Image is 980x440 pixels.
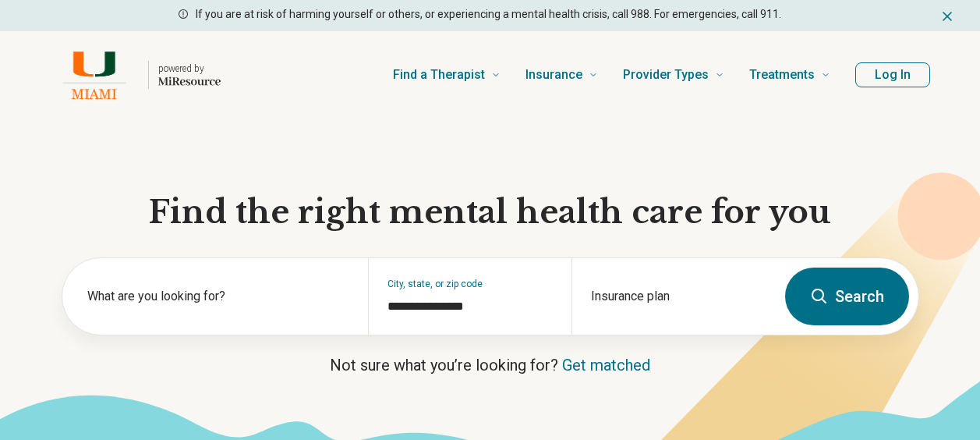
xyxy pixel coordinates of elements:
a: Provider Types [623,44,724,106]
span: Provider Types [623,64,709,86]
span: Insurance [525,64,582,86]
p: powered by [158,62,221,75]
a: Treatments [749,44,830,106]
h1: Find the right mental health care for you [62,192,919,232]
p: Not sure what you’re looking for? [62,354,919,376]
span: Treatments [749,64,815,86]
label: What are you looking for? [87,287,349,306]
button: Search [785,268,909,325]
a: Insurance [525,44,598,106]
button: Log In [855,62,930,87]
p: If you are at risk of harming yourself or others, or experiencing a mental health crisis, call 98... [196,6,781,23]
a: Home page [50,50,221,100]
span: Find a Therapist [393,64,485,86]
a: Get matched [562,356,650,374]
a: Find a Therapist [393,44,501,106]
button: Dismiss [939,6,955,25]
